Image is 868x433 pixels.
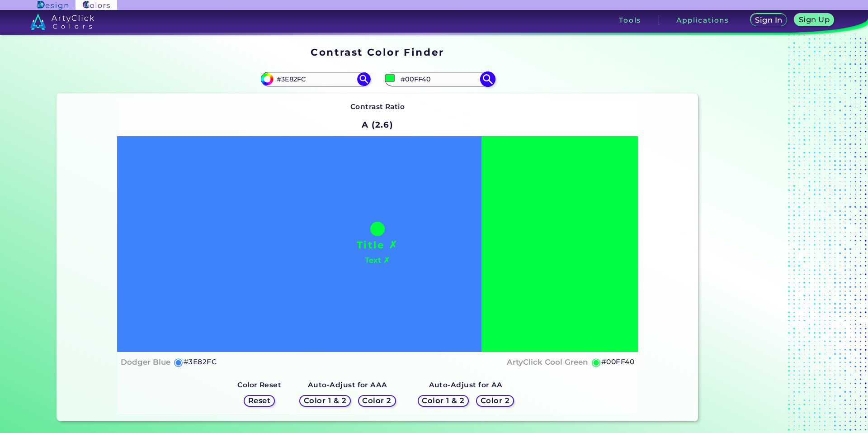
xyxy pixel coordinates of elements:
[752,14,785,26] a: Sign In
[184,356,217,368] h5: #3E82FC
[796,14,832,26] a: Sign Up
[38,1,68,10] img: ArtyClick Design logo
[237,381,281,389] strong: Color Reset
[591,357,601,367] h5: ◉
[311,45,444,59] h1: Contrast Color Finder
[249,397,269,404] h5: Reset
[350,102,405,111] strong: Contrast Ratio
[358,114,397,134] h2: A (2.6)
[30,14,94,30] img: logo_artyclick_colors_white.svg
[424,397,462,404] h5: Color 1 & 2
[676,17,729,24] h3: Applications
[480,71,495,87] img: icon search
[357,238,398,252] h1: Title ✗
[756,17,781,24] h5: Sign In
[429,381,503,389] strong: Auto-Adjust for AA
[601,356,634,368] h5: #00FF40
[397,73,481,85] input: type color 2..
[619,17,641,24] h3: Tools
[174,357,184,367] h5: ◉
[482,397,508,404] h5: Color 2
[274,73,358,85] input: type color 1..
[308,381,387,389] strong: Auto-Adjust for AAA
[121,356,170,369] h4: Dodger Blue
[357,72,371,86] img: icon search
[702,43,815,425] iframe: Advertisement
[306,397,344,404] h5: Color 1 & 2
[365,254,390,267] h4: Text ✗
[364,397,390,404] h5: Color 2
[507,356,588,369] h4: ArtyClick Cool Green
[800,16,828,23] h5: Sign Up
